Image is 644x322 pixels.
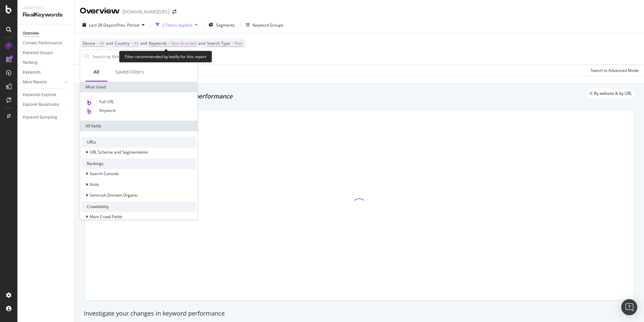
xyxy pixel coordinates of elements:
span: Last 28 Days [89,22,113,28]
span: By website & by URL [594,91,632,95]
span: Segments [216,22,235,28]
span: Search Console [90,171,119,176]
span: and [106,40,113,46]
span: Country [115,40,129,46]
a: More Reports [23,79,63,86]
div: Saved Filters [115,69,144,75]
span: and [198,40,205,46]
span: Keywords [149,40,167,46]
span: Non-Branded [171,39,197,48]
div: Keywords [23,69,41,76]
div: Keyword Groups [23,49,53,56]
div: Switch to Advanced Mode [591,68,639,73]
button: 2 Filters Applied [153,19,200,30]
span: Device [83,40,95,46]
div: All [94,69,99,75]
div: Investigate your changes in keyword performance [84,309,635,318]
div: legacy label [586,89,635,98]
a: Overview [23,30,69,37]
div: Keyword Groups [253,22,283,28]
span: Web [234,39,243,48]
span: Main Crawl Fields [90,214,122,219]
div: Filter recommended by botify for this report [119,51,212,63]
div: Rankings [82,158,196,169]
div: Ranking [23,59,38,66]
div: Crawlability [82,201,196,212]
div: Overview [23,30,39,37]
div: Content Performance [23,40,62,47]
div: All fields [80,121,198,131]
button: Segments [206,19,237,30]
a: Ranking [23,59,69,66]
button: Keyword Groups [243,19,286,30]
div: 2 Filters Applied [162,22,192,28]
div: Keyword Sampling [23,114,57,121]
a: Keyword Groups [23,49,69,56]
input: Search by field name [92,51,196,62]
span: Full URL [99,99,114,105]
a: Keywords Explorer [23,91,69,98]
div: Open Intercom Messenger [621,299,637,315]
span: Keyword [99,108,115,113]
span: = [168,40,170,46]
div: Analytics [23,5,69,11]
div: Explorer Bookmarks [23,101,59,108]
div: RealKeywords [23,11,69,19]
span: Semrush Domain Organic [90,192,138,198]
div: URLs [82,137,196,148]
span: Visits [90,182,99,187]
div: Most Used [80,82,198,92]
div: More Reports [23,79,47,86]
span: = [96,40,99,46]
button: Switch to Advanced Mode [588,65,639,76]
span: and [140,40,147,46]
span: URL Scheme and Segmentation [90,149,148,155]
div: Overview [80,5,120,17]
div: [DOMAIN_NAME][URL] [122,8,170,15]
a: Explorer Bookmarks [23,101,69,108]
span: = [231,40,233,46]
div: Keywords Explorer [23,91,56,98]
span: = [130,40,133,46]
span: vs Prev. Period [113,22,139,28]
span: All [100,39,104,48]
div: arrow-right-arrow-left [172,9,176,14]
a: Keyword Sampling [23,114,69,121]
a: Content Performance [23,40,69,47]
span: All [134,39,139,48]
span: Search Type [207,40,230,46]
button: Last 28 DaysvsPrev. Period [80,19,147,30]
a: Keywords [23,69,69,76]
